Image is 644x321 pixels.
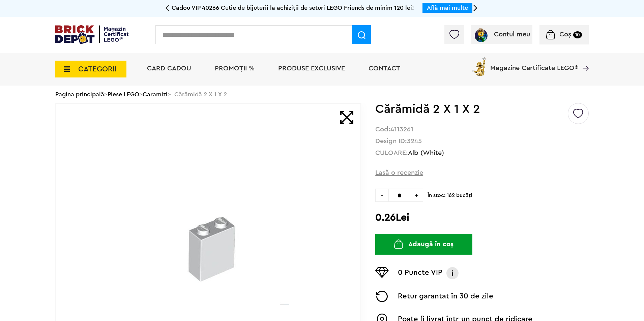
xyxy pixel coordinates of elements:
[490,56,578,71] span: Magazine Certificate LEGO®
[410,189,423,202] span: +
[390,126,413,133] strong: 4113261
[375,212,589,224] h2: 0.26Lei
[428,189,589,199] span: În stoc: 162 bucăţi
[398,267,442,279] p: 0 Puncte VIP
[78,65,117,73] span: CATEGORII
[143,91,168,97] a: Caramizi
[369,65,400,72] a: Contact
[108,91,139,97] a: Piese LEGO
[446,267,459,279] img: Info VIP
[375,168,423,178] span: Lasă o recenzie
[215,65,255,72] a: PROMOȚII %
[375,189,388,202] span: -
[559,31,571,38] span: Coș
[398,291,493,302] p: Retur garantat în 30 de zile
[147,65,191,72] a: Card Cadou
[494,31,530,38] span: Contul meu
[375,291,389,302] img: Returnare
[474,31,530,38] a: Contul meu
[408,150,444,156] a: Alb (White)
[573,31,582,38] small: 10
[375,126,589,133] div: Cod:
[278,65,345,72] a: Produse exclusive
[375,267,389,278] img: Puncte VIP
[55,91,104,97] a: Pagina principală
[127,192,289,305] img: Cărămidă 2 X 1 X 2
[172,5,414,11] span: Cadou VIP 40266 Cutie de bijuterii la achiziții de seturi LEGO Friends de minim 120 lei!
[578,56,589,63] a: Magazine Certificate LEGO®
[427,5,468,11] a: Află mai multe
[375,234,472,255] button: Adaugă în coș
[375,103,567,115] h1: Cărămidă 2 X 1 X 2
[407,138,422,145] strong: 3245
[375,150,589,156] div: CULOARE:
[55,86,589,103] div: > > > Cărămidă 2 X 1 X 2
[375,138,589,145] div: Design ID:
